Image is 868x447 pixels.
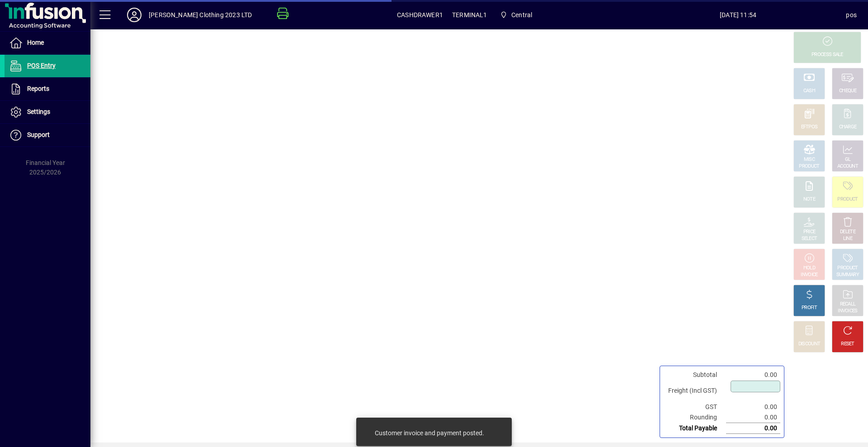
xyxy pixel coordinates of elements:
span: Home [27,39,44,46]
div: GL [845,156,851,163]
div: PROCESS SALE [811,52,843,58]
td: 0.00 [726,412,780,423]
span: Central [511,8,532,22]
td: Subtotal [664,370,726,380]
div: CHEQUE [839,88,856,94]
span: Reports [27,85,49,92]
div: HOLD [803,265,815,272]
td: 0.00 [726,402,780,412]
div: NOTE [803,196,815,203]
td: Total Payable [664,423,726,434]
div: PROFIT [802,305,817,311]
a: Settings [5,101,90,123]
td: Rounding [664,412,726,423]
div: SUMMARY [836,272,859,278]
div: PRICE [803,229,816,235]
div: EFTPOS [801,124,818,131]
a: Reports [5,78,90,100]
div: pos [846,8,857,22]
span: CASHDRAWER1 [397,8,443,22]
div: PRODUCT [837,196,858,203]
div: MISC [804,156,815,163]
td: 0.00 [726,370,780,380]
span: [DATE] 11:54 [630,8,846,22]
div: LINE [843,235,852,242]
div: ACCOUNT [837,163,858,170]
div: Customer invoice and payment posted. [375,428,484,438]
div: RECALL [840,301,856,308]
span: Central [496,7,536,23]
td: Freight (Incl GST) [664,380,726,402]
div: INVOICE [801,272,817,278]
span: POS Entry [27,62,56,69]
div: [PERSON_NAME] Clothing 2023 LTD [149,8,252,22]
span: Settings [27,108,50,115]
td: 0.00 [726,423,780,434]
td: GST [664,402,726,412]
span: Support [27,131,50,138]
a: Support [5,124,90,146]
button: Profile [120,7,149,23]
div: DISCOUNT [798,341,820,348]
div: INVOICES [838,308,857,315]
div: CHARGE [839,124,857,131]
div: CASH [803,88,815,94]
a: Home [5,32,90,54]
span: TERMINAL1 [452,8,487,22]
div: DELETE [840,229,855,235]
div: PRODUCT [837,265,858,272]
div: SELECT [802,235,817,242]
div: RESET [841,341,854,348]
div: PRODUCT [799,163,819,170]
